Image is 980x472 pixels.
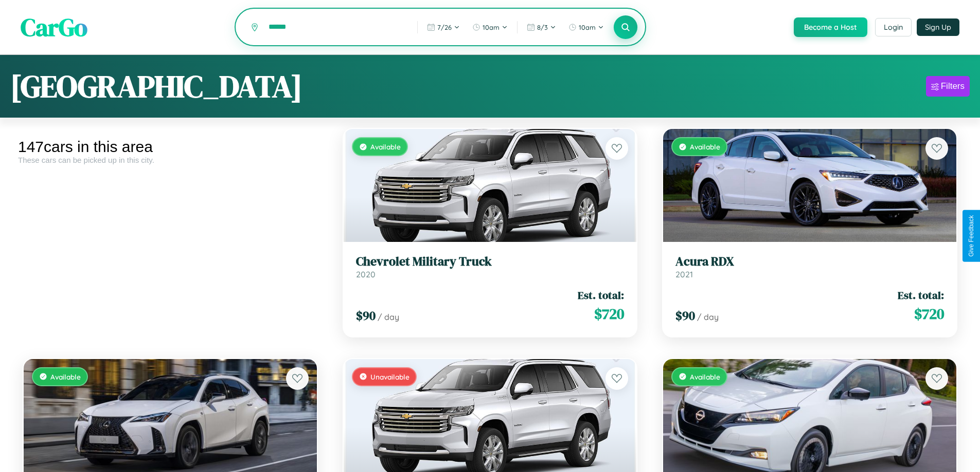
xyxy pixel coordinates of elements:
[437,23,452,31] span: 7 / 26
[917,18,959,36] button: Sign Up
[690,372,720,381] span: Available
[579,23,596,31] span: 10am
[356,269,376,279] span: 2020
[378,312,399,322] span: / day
[926,76,970,97] button: Filters
[18,156,323,164] div: These cars can be picked up in this city.
[898,288,944,303] span: Est. total:
[794,17,867,37] button: Become a Host
[675,254,944,279] a: Acura RDX2021
[483,23,500,31] span: 10am
[370,142,401,151] span: Available
[356,254,625,279] a: Chevrolet Military Truck2020
[18,138,323,156] div: 147 cars in this area
[356,307,376,324] span: $ 90
[875,18,912,36] button: Login
[422,19,465,35] button: 7/26
[941,81,965,91] div: Filters
[522,19,561,35] button: 8/3
[968,215,975,257] div: Give Feedback
[370,372,409,381] span: Unavailable
[50,372,81,381] span: Available
[697,312,719,322] span: / day
[467,19,513,35] button: 10am
[21,10,87,44] span: CarGo
[675,269,693,279] span: 2021
[675,254,944,269] h3: Acura RDX
[690,142,720,151] span: Available
[356,254,625,269] h3: Chevrolet Military Truck
[675,307,695,324] span: $ 90
[10,65,302,107] h1: [GEOGRAPHIC_DATA]
[563,19,609,35] button: 10am
[578,288,624,303] span: Est. total:
[914,304,944,324] span: $ 720
[594,304,624,324] span: $ 720
[537,23,548,31] span: 8 / 3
